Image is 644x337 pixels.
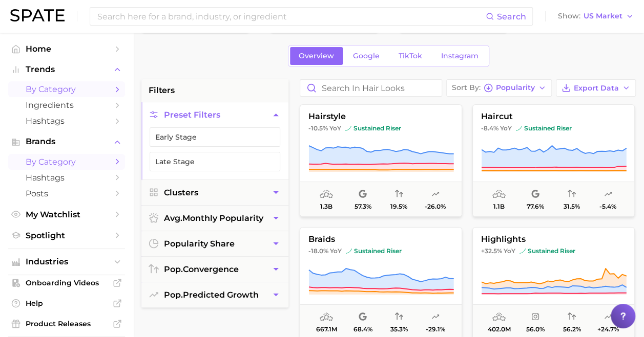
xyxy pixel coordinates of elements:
span: by Category [26,157,108,167]
span: popularity share: Google [359,311,367,323]
a: Ingredients [8,97,125,113]
span: sustained riser [345,124,401,132]
span: -10.5% [308,124,328,132]
span: -29.1% [426,326,445,333]
span: YoY [329,124,341,132]
span: 35.3% [390,326,408,333]
span: Sort By [452,85,481,91]
span: Industries [26,257,108,266]
span: Brands [26,137,108,146]
span: average monthly popularity: Very High Popularity [492,311,506,323]
span: 1.1b [493,203,505,210]
span: 667.1m [316,326,337,333]
span: popularity convergence: Very Low Convergence [395,188,403,200]
button: popularity share [141,231,288,256]
button: Preset Filters [141,102,288,127]
a: Spotlight [8,228,125,243]
span: popularity share: Instagram [531,311,539,323]
span: 1.3b [320,203,333,210]
button: Clusters [141,180,288,205]
span: predicted growth [164,290,259,300]
span: popularity share [164,239,235,249]
span: YoY [500,124,512,132]
span: Home [26,44,108,54]
span: 57.3% [355,203,371,210]
span: 77.6% [527,203,544,210]
a: Onboarding Videos [8,275,125,290]
a: My Watchlist [8,207,125,222]
span: popularity predicted growth: Uncertain [431,188,440,200]
span: -26.0% [425,203,446,210]
span: +32.5% [481,247,502,255]
span: popularity share: Google [531,188,539,200]
span: hairstyle [300,112,462,121]
span: Show [558,13,580,19]
img: sustained riser [346,248,352,254]
a: Posts [8,186,125,201]
span: Ingredients [26,100,108,110]
span: 31.5% [564,203,580,210]
span: haircut [473,112,634,121]
span: 19.5% [390,203,407,210]
span: convergence [164,264,239,274]
span: 56.0% [526,326,545,333]
span: Hashtags [26,173,108,183]
button: Industries [8,254,125,269]
span: sustained riser [516,124,572,132]
input: Search in hair looks [300,80,442,96]
button: avg.monthly popularity [141,206,288,231]
abbr: popularity index [164,264,183,274]
span: Overview [299,52,334,60]
span: Spotlight [26,231,108,240]
img: sustained riser [516,125,522,131]
a: Help [8,296,125,311]
button: pop.convergence [141,257,288,282]
span: US Market [584,13,622,19]
button: Brands [8,134,125,149]
span: Popularity [496,85,535,91]
span: YoY [504,247,515,255]
img: sustained riser [345,125,351,131]
span: Clusters [164,188,198,197]
img: SPATE [10,9,65,21]
span: TikTok [399,52,422,60]
span: by Category [26,84,108,94]
span: Instagram [441,52,479,60]
span: -18.0% [308,247,328,255]
span: -5.4% [599,203,616,210]
button: hairstyle-10.5% YoYsustained risersustained riser1.3b57.3%19.5%-26.0% [300,104,462,217]
span: average monthly popularity: Very High Popularity [320,188,333,200]
span: highlights [473,235,634,244]
a: Instagram [432,47,487,65]
span: monthly popularity [164,213,263,223]
span: My Watchlist [26,210,108,219]
a: by Category [8,81,125,97]
a: Overview [290,47,343,65]
input: Search here for a brand, industry, or ingredient [96,8,486,25]
span: 56.2% [563,326,580,333]
span: 68.4% [354,326,372,333]
button: Sort ByPopularity [446,79,552,97]
span: popularity convergence: Low Convergence [568,188,576,200]
span: popularity predicted growth: Uncertain [431,311,440,323]
span: popularity predicted growth: Very Likely [604,311,612,323]
a: Product Releases [8,316,125,331]
span: Product Releases [26,319,108,328]
span: Preset Filters [164,110,220,120]
abbr: average [164,213,182,223]
span: Hashtags [26,116,108,126]
abbr: popularity index [164,290,183,300]
span: popularity convergence: Low Convergence [395,311,403,323]
span: Posts [26,189,108,198]
span: popularity share: Google [359,188,367,200]
span: Google [353,52,380,60]
span: Onboarding Videos [26,278,108,287]
span: +24.7% [597,326,619,333]
a: Hashtags [8,113,125,129]
button: haircut-8.4% YoYsustained risersustained riser1.1b77.6%31.5%-5.4% [472,104,635,217]
span: Trends [26,65,108,74]
a: by Category [8,154,125,170]
span: sustained riser [346,247,402,255]
button: Trends [8,62,125,77]
img: sustained riser [520,248,526,254]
